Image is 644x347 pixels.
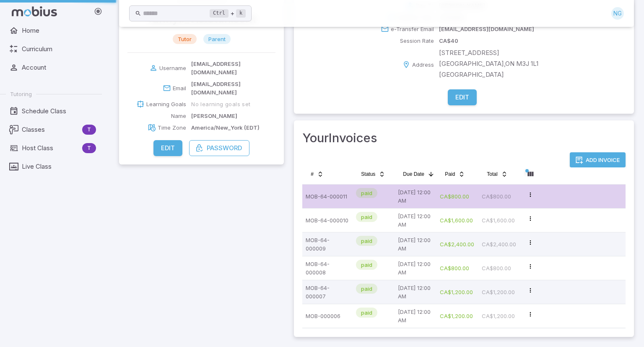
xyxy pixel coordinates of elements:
[311,171,314,177] span: #
[191,80,275,97] p: [EMAIL_ADDRESS][DOMAIN_NAME]
[482,308,517,324] p: CA$1,200.00
[210,8,246,18] div: +
[22,107,96,116] span: Schedule Class
[482,236,517,253] p: CA$2,400.00
[189,140,249,156] button: Password
[440,212,475,229] p: CA$1,600.00
[22,26,96,35] span: Home
[236,9,246,18] kbd: k
[448,89,477,105] button: Edit
[356,167,390,181] button: Status
[356,237,377,245] span: paid
[482,212,517,229] p: CA$1,600.00
[611,7,624,20] div: NG
[482,167,512,181] button: Total
[398,308,433,324] p: [DATE] 12:00 AM
[524,167,537,181] button: Column visibility
[403,171,424,177] span: Due Date
[356,213,377,221] span: paid
[210,9,229,18] kbd: Ctrl
[570,152,626,167] button: Add Invoice
[22,125,79,134] span: Classes
[391,25,434,33] p: e-Transfer Email
[146,100,186,108] p: Learning Goals
[22,143,79,153] span: Host Class
[306,212,349,229] p: MOB-64-000010
[306,236,349,253] p: MOB-64-000009
[191,60,275,76] p: [EMAIL_ADDRESS][DOMAIN_NAME]
[482,188,517,205] p: CA$800.00
[159,64,186,72] p: Username
[82,125,96,134] span: T
[439,25,534,33] p: [EMAIL_ADDRESS][DOMAIN_NAME]
[191,100,250,108] span: No learning goals set
[398,212,433,229] p: [DATE] 12:00 AM
[158,123,186,132] p: Time Zone
[482,284,517,300] p: CA$1,200.00
[191,112,237,120] p: [PERSON_NAME]
[445,171,455,177] span: Paid
[361,171,375,177] span: Status
[398,284,433,300] p: [DATE] 12:00 AM
[440,284,475,300] p: CA$1,200.00
[306,167,329,181] button: #
[398,236,433,253] p: [DATE] 12:00 AM
[412,60,434,69] p: Address
[82,144,96,152] span: T
[22,63,96,72] span: Account
[439,70,538,79] p: [GEOGRAPHIC_DATA]
[440,188,475,205] p: CA$800.00
[306,284,349,300] p: MOB-64-000007
[306,260,349,277] p: MOB-64-000008
[439,37,458,45] p: CA$ 40
[173,35,197,43] span: tutor
[398,260,433,277] p: [DATE] 12:00 AM
[439,59,538,68] p: [GEOGRAPHIC_DATA] , ON M3J 1L1
[482,260,517,277] p: CA$800.00
[400,37,434,45] p: Session Rate
[10,90,32,98] span: Tutoring
[440,236,475,253] p: CA$2,400.00
[153,140,182,156] button: Edit
[356,261,377,269] span: paid
[356,189,377,197] span: paid
[22,162,96,171] span: Live Class
[191,123,260,132] p: America/New_York (EDT)
[439,48,538,57] p: [STREET_ADDRESS]
[487,171,497,177] span: Total
[203,35,231,43] span: parent
[302,129,626,147] h3: Your Invoices
[306,188,349,205] p: MOB-64-000011
[440,167,470,181] button: Paid
[306,308,349,324] p: MOB-000006
[440,308,475,324] p: CA$1,200.00
[173,84,186,92] p: Email
[398,188,433,205] p: [DATE] 12:00 AM
[398,167,439,181] button: Due Date
[171,112,186,120] p: Name
[440,260,475,277] p: CA$800.00
[22,44,96,54] span: Curriculum
[356,308,377,317] span: paid
[356,284,377,293] span: paid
